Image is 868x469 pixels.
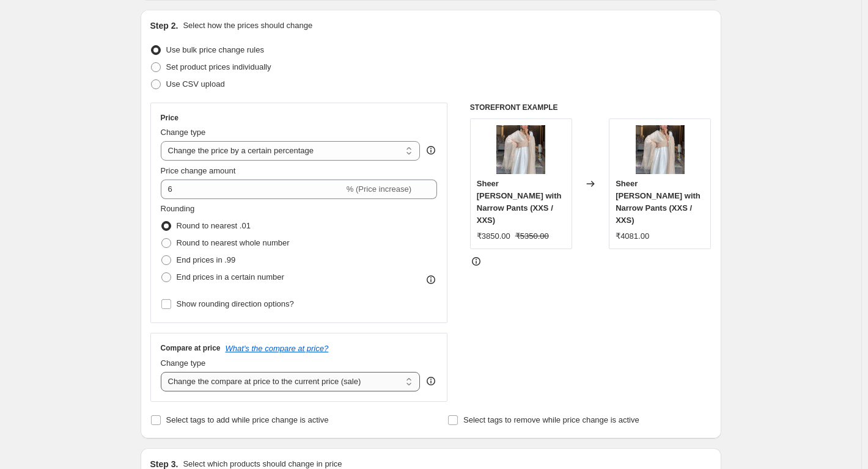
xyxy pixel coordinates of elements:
span: Select tags to remove while price change is active [463,415,639,424]
span: Change type [161,358,206,368]
input: -15 [161,180,344,199]
span: Change type [161,128,206,137]
span: Price change amount [161,166,236,175]
span: Set product prices individually [166,62,271,71]
h6: STOREFRONT EXAMPLE [470,103,712,112]
span: End prices in a certain number [177,272,284,282]
span: End prices in .99 [177,255,236,264]
span: Rounding [161,204,195,213]
span: Use bulk price change rules [166,45,264,54]
button: What's the compare at price? [226,344,329,353]
span: Round to nearest .01 [177,221,251,230]
div: help [425,375,437,387]
span: Use CSV upload [166,79,225,89]
h3: Compare at price [161,343,221,353]
span: % (Price increase) [347,184,411,194]
img: Artboard6_6x-100_80x.jpg [636,125,685,174]
img: Artboard6_6x-100_80x.jpg [496,125,545,174]
span: Round to nearest whole number [177,238,290,247]
h2: Step 2. [150,20,178,32]
span: Sheer [PERSON_NAME] with Narrow Pants (XXS / XXS) [616,179,701,225]
span: Sheer [PERSON_NAME] with Narrow Pants (XXS / XXS) [477,179,562,225]
span: ₹4081.00 [616,231,649,241]
span: ₹5350.00 [515,231,549,241]
span: Select tags to add while price change is active [166,415,329,424]
p: Select how the prices should change [183,20,312,32]
h3: Price [161,113,178,123]
div: help [425,144,437,156]
span: Show rounding direction options? [177,299,294,308]
span: ₹3850.00 [477,231,510,241]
